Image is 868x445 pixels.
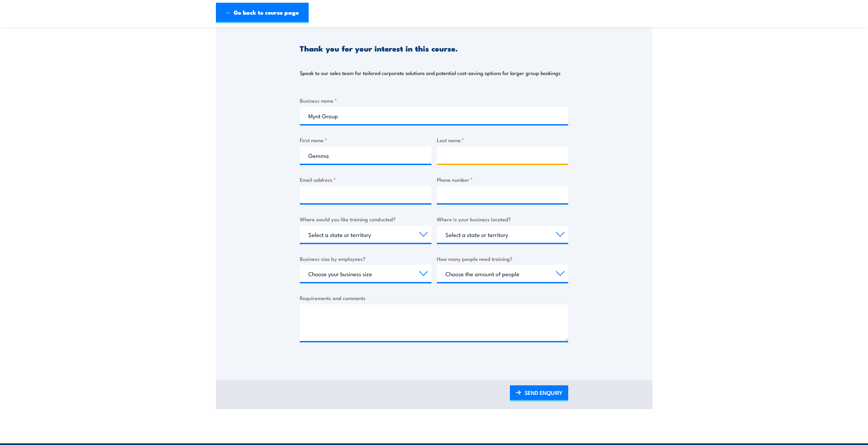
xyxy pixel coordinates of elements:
h3: Thank you for your interest in this course. [300,44,458,52]
a: ← Go back to course page [216,3,309,23]
label: Where would you like training conducted? [300,215,431,223]
a: SEND ENQUIRY [510,385,568,401]
label: How many people need training? [437,255,569,263]
p: Speak to our sales team for tailored corporate solutions and potential cost-saving options for la... [300,70,560,76]
label: Where is your business located? [437,215,569,223]
label: Business name [300,97,568,104]
label: Last name [437,136,569,144]
label: Requirements and comments [300,294,568,302]
label: Phone number [437,176,569,183]
label: Email address [300,176,431,183]
label: Business size by employees? [300,255,431,263]
label: First name [300,136,431,144]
